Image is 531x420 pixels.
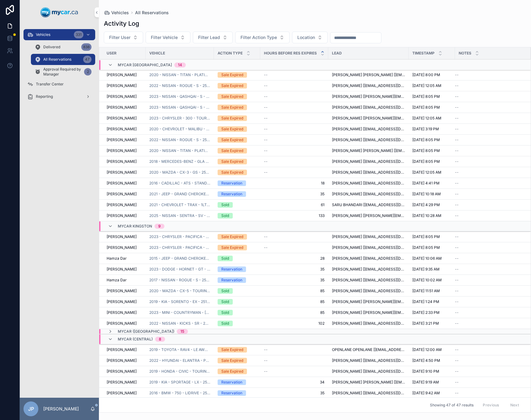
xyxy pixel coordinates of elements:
[221,83,243,89] div: Sale Expired
[264,256,325,261] span: 28
[221,180,242,186] div: Reservation
[107,148,137,153] span: [PERSON_NAME]
[240,34,277,41] span: Filter Action Type
[31,41,95,53] a: Delivered838
[455,321,459,326] span: --
[149,299,210,304] a: 2019 - KIA - SORENTO - EX - 251122A
[149,105,210,110] a: 2023 - NISSAN - QASHQAI - S - 251163
[149,192,210,197] a: 2021 - JEEP - GRAND CHEROKEE - ALTITUDE - 250821
[107,234,137,239] span: [PERSON_NAME]
[412,391,440,396] span: [DATE] 9:42 AM
[455,256,459,261] span: --
[264,116,268,121] span: --
[107,181,137,186] span: [PERSON_NAME]
[221,202,229,208] div: Sold
[332,267,405,272] span: [PERSON_NAME] [[EMAIL_ADDRESS][DOMAIN_NAME]]
[332,347,405,352] span: OPENLANE OPENLANE [[EMAIL_ADDRESS][DOMAIN_NAME]]
[107,83,137,88] span: [PERSON_NAME]
[455,288,459,293] span: --
[107,116,137,121] span: [PERSON_NAME]
[221,137,243,143] div: Sale Expired
[107,159,137,164] span: [PERSON_NAME]
[221,390,242,396] div: Reservation
[149,72,210,77] span: 2020 - NISSAN - TITAN - PLATINUM RESERVE - 250267A
[149,137,210,142] a: 2022 - NISSAN - ROGUE - S - 251210
[221,245,243,250] div: Sale Expired
[264,288,325,293] span: 85
[107,213,137,218] span: [PERSON_NAME]
[292,32,328,43] button: Select Button
[36,32,50,37] span: Vehicles
[221,379,242,385] div: Reservation
[149,148,210,153] a: 2020 - NISSAN - TITAN - PLATINUM RESERVE - 250267A
[118,329,174,334] span: MyCar ([GEOGRAPHIC_DATA])
[107,245,137,250] span: [PERSON_NAME]
[221,299,229,305] div: Sold
[221,288,229,294] div: Sold
[455,299,459,304] span: --
[107,72,137,77] span: [PERSON_NAME]
[159,337,161,342] div: 8
[149,181,210,186] span: 2016 - CADILLAC - ATS - STANDARD - 250391AA
[36,82,64,87] span: Transfer Center
[412,321,439,326] span: [DATE] 3:21 PM
[23,29,95,40] a: Vehicles331
[264,137,268,142] span: --
[135,10,169,16] a: All Reservations
[149,278,210,283] span: 2017 - NISSAN - ROGUE - S - 251315
[412,105,440,110] span: [DATE] 8:05 PM
[412,310,440,315] span: [DATE] 2:33 PM
[455,94,459,99] span: --
[332,380,405,385] span: [PERSON_NAME] [PERSON_NAME] [[EMAIL_ADDRESS][DOMAIN_NAME]]
[107,391,137,396] span: [PERSON_NAME]
[149,202,210,207] span: 2021 - CHEVROLET - TRAX - 1LT - 251064
[149,256,210,261] a: 2015 - JEEP - GRAND CHEROKEE - OVERLAND - 250803
[221,94,243,99] div: Sale Expired
[455,202,459,207] span: --
[412,159,440,164] span: [DATE] 8:05 PM
[149,369,210,374] a: 2019 - HONDA - CIVIC - TOURING - 251323
[149,288,210,293] span: 2020 - MAZDA - CX-5 - TOURING - 251118
[109,34,130,41] span: Filter User
[455,245,459,250] span: --
[104,10,129,16] a: Vehicles
[332,299,405,304] span: [PERSON_NAME] [[PERSON_NAME][EMAIL_ADDRESS][DOMAIN_NAME]]
[455,127,459,132] span: --
[107,170,137,175] span: [PERSON_NAME]
[455,116,459,121] span: --
[455,358,459,363] span: --
[20,25,99,110] div: scrollable content
[149,170,210,175] a: 2020 - MAZDA - CX-3 - GS - 250487
[149,127,210,132] a: 2020 - CHEVROLET - MALIBU - LT - 250576
[332,170,405,175] span: [PERSON_NAME] [[EMAIL_ADDRESS][DOMAIN_NAME]]
[235,32,290,43] button: Select Button
[412,148,440,153] span: [DATE] 8:05 PM
[264,358,268,363] span: --
[111,10,129,16] span: Vehicles
[332,148,405,153] span: [PERSON_NAME] [PERSON_NAME] [[EMAIL_ADDRESS][DOMAIN_NAME]]
[332,137,405,142] span: [PERSON_NAME] [[EMAIL_ADDRESS][DOMAIN_NAME]]
[149,94,210,99] span: 2023 - NISSAN - QASHQAI - S - 251162
[74,31,83,38] div: 331
[149,310,210,315] a: 2023 - MINI - COUNTRYMAN - [PERSON_NAME] WORKS - 251351
[412,127,439,132] span: [DATE] 3:19 PM
[178,63,182,67] div: 14
[221,310,229,315] div: Sold
[264,83,268,88] span: --
[107,278,127,283] span: Hamza Dar
[149,380,210,385] span: 2019 - KIA - SPORTAGE - LX - 251322A
[198,34,220,41] span: Filter Lead
[43,67,82,77] span: Approval Required by Manager
[412,192,441,197] span: [DATE] 10:18 AM
[118,63,172,67] span: MyCar [GEOGRAPHIC_DATA]
[455,310,459,315] span: --
[455,72,459,77] span: --
[151,34,178,41] span: Filter Vehicle
[412,245,440,250] span: [DATE] 8:05 PM
[412,234,440,239] span: [DATE] 8:05 PM
[412,256,442,261] span: [DATE] 10:06 AM
[107,321,137,326] span: [PERSON_NAME]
